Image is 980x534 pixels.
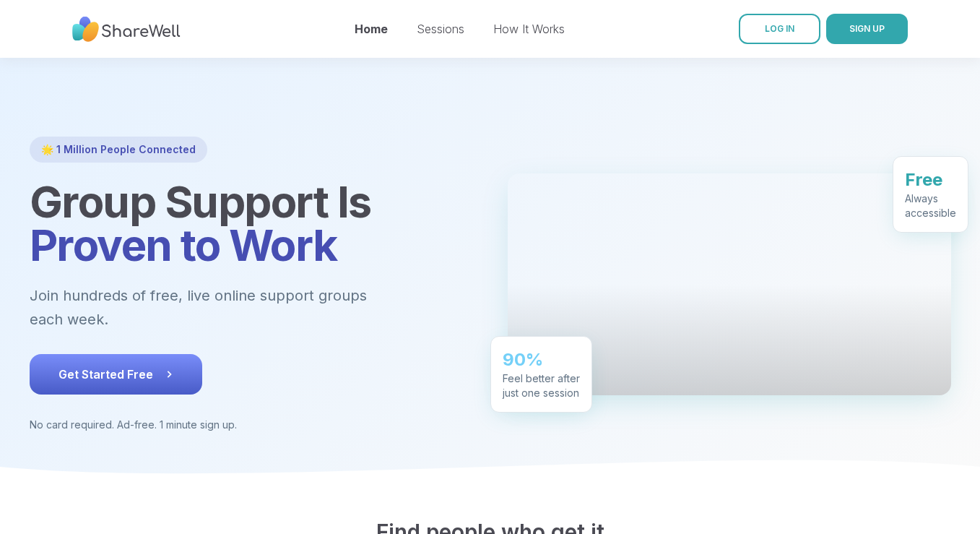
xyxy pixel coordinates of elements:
[826,14,908,44] button: SIGN UP
[905,168,956,191] div: Free
[503,348,580,371] div: 90%
[417,22,464,36] a: Sessions
[72,9,181,49] img: ShareWell Nav Logo
[30,137,207,163] div: 🌟 1 Million People Connected
[503,371,580,400] div: Feel better after just one session
[905,191,956,220] div: Always accessible
[493,22,565,36] a: How It Works
[30,418,473,432] p: No card required. Ad-free. 1 minute sign up.
[355,22,388,36] a: Home
[30,180,473,267] h1: Group Support Is
[30,219,337,271] span: Proven to Work
[765,23,794,34] span: LOG IN
[30,284,446,331] p: Join hundreds of free, live online support groups each week.
[849,23,885,34] span: SIGN UP
[58,366,173,383] span: Get Started Free
[30,354,202,395] button: Get Started Free
[739,14,820,44] a: LOG IN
